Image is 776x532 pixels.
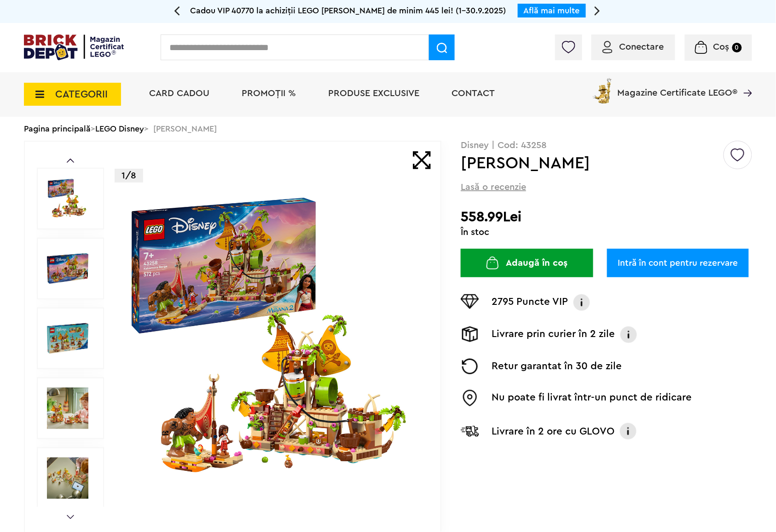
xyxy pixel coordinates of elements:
img: Info VIP [573,294,591,311]
small: 0 [732,43,742,52]
span: Coș [713,42,730,51]
img: Returnare [461,359,479,374]
img: Info livrare cu GLOVO [619,422,637,440]
img: Barja Kakamora [47,178,88,219]
div: > > [PERSON_NAME] [24,117,752,141]
p: Livrare în 2 ore cu GLOVO [492,424,614,439]
img: Barja Kakamora LEGO 43258 [47,318,88,359]
button: Adaugă în coș [461,249,593,277]
h1: [PERSON_NAME] [461,155,722,172]
p: Disney | Cod: 43258 [461,141,752,150]
a: PROMOȚII % [242,89,296,98]
a: Produse exclusive [328,89,419,98]
a: Prev [67,159,74,163]
p: Retur garantat în 30 de zile [492,359,622,374]
img: Seturi Lego Barja Kakamora [47,388,88,429]
a: Află mai multe [524,6,580,15]
p: 2795 Puncte VIP [492,294,568,311]
img: Barja Kakamora [47,248,88,289]
a: Card Cadou [149,89,209,98]
span: Cadou VIP 40770 la achiziții LEGO [PERSON_NAME] de minim 445 lei! (1-30.9.2025) [191,6,506,15]
p: 1/8 [115,169,143,183]
p: Nu poate fi livrat într-un punct de ridicare [492,390,692,406]
a: Magazine Certificate LEGO® [738,76,752,86]
a: Contact [452,89,495,98]
div: În stoc [461,228,752,237]
span: Conectare [620,42,664,51]
span: Lasă o recenzie [461,181,526,194]
img: Livrare Glovo [461,425,479,437]
a: Next [67,515,74,519]
img: Livrare [461,326,479,342]
a: Conectare [602,42,664,51]
img: Puncte VIP [461,294,479,309]
img: LEGO Disney Barja Kakamora [47,458,88,499]
span: Magazine Certificate LEGO® [618,76,738,97]
img: Barja Kakamora [124,190,421,486]
a: Pagina principală [24,125,91,133]
h2: 558.99Lei [461,209,752,225]
a: Intră în cont pentru rezervare [607,249,749,277]
img: Easybox [461,390,479,406]
span: CATEGORII [55,89,108,99]
p: Livrare prin curier în 2 zile [492,326,615,343]
a: LEGO Disney [95,125,144,133]
img: Info livrare prin curier [620,326,638,343]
